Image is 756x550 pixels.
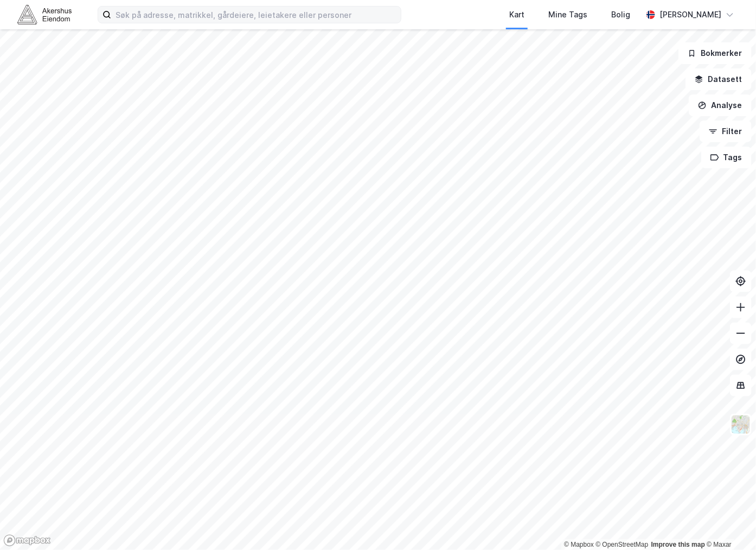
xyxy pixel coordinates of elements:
[611,8,630,21] div: Bolig
[548,8,587,21] div: Mine Tags
[509,8,524,21] div: Kart
[702,498,756,550] iframe: Chat Widget
[17,5,72,24] img: akershus-eiendom-logo.9091f326c980b4bce74ccdd9f866810c.svg
[702,498,756,550] div: Kontrollprogram for chat
[111,7,401,23] input: Søk på adresse, matrikkel, gårdeiere, leietakere eller personer
[659,8,721,21] div: [PERSON_NAME]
